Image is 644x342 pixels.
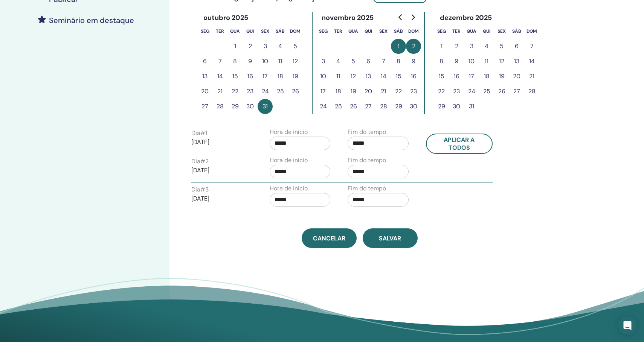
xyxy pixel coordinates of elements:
th: segunda-feira [197,24,212,39]
button: 8 [391,54,406,69]
button: 23 [243,84,258,99]
div: novembro 2025 [316,12,380,24]
button: 2 [406,39,421,54]
button: 29 [391,99,406,114]
button: 12 [494,54,509,69]
button: 4 [273,39,288,54]
p: [DATE] [191,194,252,203]
button: 8 [434,54,449,69]
button: 10 [258,54,273,69]
button: 12 [346,69,361,84]
th: domingo [524,24,539,39]
div: outubro 2025 [197,12,255,24]
button: 24 [464,84,479,99]
button: 19 [494,69,509,84]
button: 10 [316,69,331,84]
th: quinta-feira [243,24,258,39]
th: quinta-feira [361,24,376,39]
button: 17 [464,69,479,84]
h4: Seminário em destaque [49,16,134,25]
button: 11 [331,69,346,84]
button: 16 [449,69,464,84]
button: 13 [197,69,212,84]
button: 1 [227,39,243,54]
button: 22 [227,84,243,99]
button: 20 [361,84,376,99]
button: 7 [524,39,539,54]
div: dezembro 2025 [434,12,498,24]
button: 15 [227,69,243,84]
button: 13 [509,54,524,69]
button: 31 [464,99,479,114]
button: 9 [243,54,258,69]
button: 11 [273,54,288,69]
button: 3 [316,54,331,69]
label: Fim do tempo [348,156,386,165]
th: domingo [288,24,303,39]
button: 4 [479,39,494,54]
button: 5 [288,39,303,54]
button: 18 [331,84,346,99]
th: domingo [406,24,421,39]
th: sexta-feira [376,24,391,39]
label: Dia # 3 [191,185,209,194]
button: 26 [346,99,361,114]
button: 24 [258,84,273,99]
button: 26 [494,84,509,99]
button: 21 [376,84,391,99]
button: 11 [479,54,494,69]
button: 1 [391,39,406,54]
th: sexta-feira [258,24,273,39]
button: 5 [346,54,361,69]
button: 16 [406,69,421,84]
button: 30 [406,99,421,114]
button: 9 [449,54,464,69]
button: 28 [212,99,227,114]
label: Hora de início [270,184,308,193]
button: 17 [258,69,273,84]
button: 14 [376,69,391,84]
button: 18 [479,69,494,84]
button: 13 [361,69,376,84]
button: 25 [273,84,288,99]
button: 23 [406,84,421,99]
th: quarta-feira [227,24,243,39]
button: Go to next month [407,10,419,25]
button: 10 [464,54,479,69]
label: Dia # 1 [191,129,207,138]
button: 4 [331,54,346,69]
button: 12 [288,54,303,69]
button: 14 [212,69,227,84]
button: 1 [434,39,449,54]
button: 21 [524,69,539,84]
button: 26 [288,84,303,99]
button: 19 [288,69,303,84]
button: 27 [509,84,524,99]
button: 30 [449,99,464,114]
button: 28 [376,99,391,114]
button: Aplicar a todos [426,134,493,154]
button: 25 [331,99,346,114]
th: sexta-feira [494,24,509,39]
th: terça-feira [331,24,346,39]
button: 27 [361,99,376,114]
button: 3 [464,39,479,54]
button: 16 [243,69,258,84]
th: terça-feira [212,24,227,39]
button: 2 [243,39,258,54]
button: 19 [346,84,361,99]
button: 23 [449,84,464,99]
button: 22 [434,84,449,99]
label: Fim do tempo [348,128,386,137]
span: Salvar [379,234,401,242]
button: 17 [316,84,331,99]
button: Salvar [363,228,418,248]
th: sábado [273,24,288,39]
button: 14 [524,54,539,69]
button: 8 [227,54,243,69]
th: sábado [391,24,406,39]
button: 27 [197,99,212,114]
button: 22 [391,84,406,99]
button: 21 [212,84,227,99]
label: Fim do tempo [348,184,386,193]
